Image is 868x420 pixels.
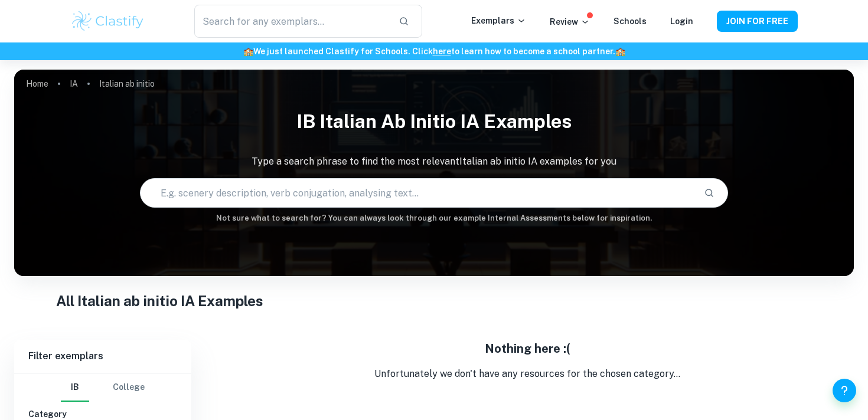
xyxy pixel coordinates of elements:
input: Search for any exemplars... [194,5,389,38]
h5: Nothing here :( [201,340,854,357]
a: here [433,47,451,56]
p: Review [550,15,590,28]
input: E.g. scenery description, verb conjugation, analysing text... [141,176,694,209]
h6: Filter exemplars [14,340,191,373]
button: IB [61,373,89,402]
p: Italian ab initio [99,77,155,90]
a: Login [670,17,693,26]
div: Filter type choice [61,373,145,402]
button: Help and Feedback [833,379,856,402]
a: IA [70,76,78,92]
a: Schools [614,17,647,26]
button: JOIN FOR FREE [717,11,798,32]
h6: We just launched Clastify for Schools. Click to learn how to become a school partner. [2,45,866,58]
p: Type a search phrase to find the most relevant Italian ab initio IA examples for you [14,155,854,169]
img: Clastify logo [70,9,145,33]
a: Home [26,76,48,92]
button: College [113,373,145,402]
h1: IB Italian ab initio IA examples [14,103,854,140]
span: 🏫 [615,47,625,56]
span: 🏫 [243,47,253,56]
p: Unfortunately we don't have any resources for the chosen category... [201,367,854,381]
h1: All Italian ab initio IA Examples [56,290,812,311]
p: Exemplars [471,14,526,27]
button: Search [699,183,719,203]
h6: Not sure what to search for? You can always look through our example Internal Assessments below f... [14,212,854,224]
